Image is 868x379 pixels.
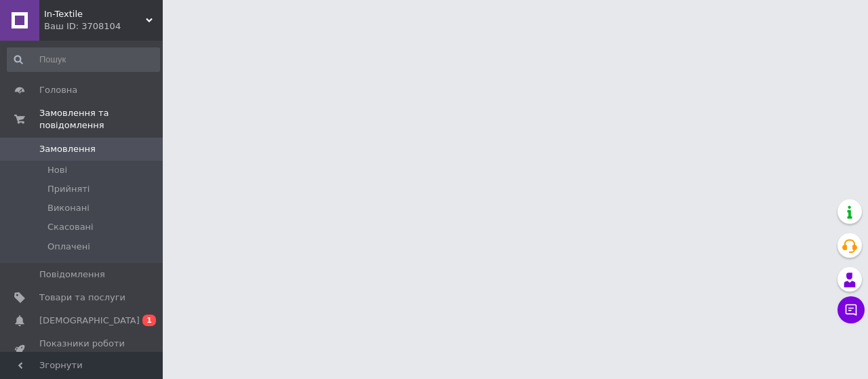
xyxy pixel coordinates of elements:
span: 1 [142,315,156,326]
span: Нові [47,164,67,176]
span: [DEMOGRAPHIC_DATA] [39,315,140,327]
button: Чат з покупцем [837,296,865,323]
span: Замовлення та повідомлення [39,107,163,132]
span: In-Textile [44,8,146,20]
span: Виконані [47,202,90,214]
span: Оплачені [47,241,90,253]
input: Пошук [7,47,160,72]
span: Товари та послуги [39,292,125,304]
span: Замовлення [39,143,96,155]
span: Показники роботи компанії [39,338,125,362]
span: Головна [39,84,77,96]
span: Прийняті [47,183,90,195]
div: Ваш ID: 3708104 [44,20,163,33]
span: Повідомлення [39,268,105,281]
span: Скасовані [47,221,94,233]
